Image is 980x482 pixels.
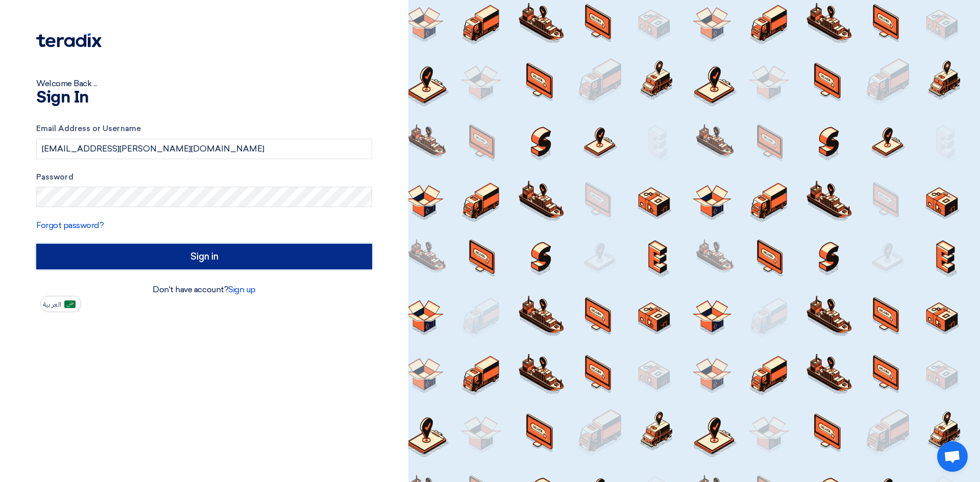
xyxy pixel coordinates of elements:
[36,244,372,269] input: Sign in
[36,171,372,183] label: Password
[43,301,61,308] span: العربية
[40,296,81,312] button: العربية
[36,220,104,230] a: Forgot password?
[36,78,372,90] div: Welcome Back ...
[36,123,372,135] label: Email Address or Username
[228,285,256,294] a: Sign up
[36,90,372,106] h1: Sign In
[937,441,968,472] a: Open chat
[36,284,372,296] div: Don't have account?
[36,33,102,47] img: Teradix logo
[36,139,372,159] input: Enter your business email or username
[64,300,76,308] img: ar-AR.png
